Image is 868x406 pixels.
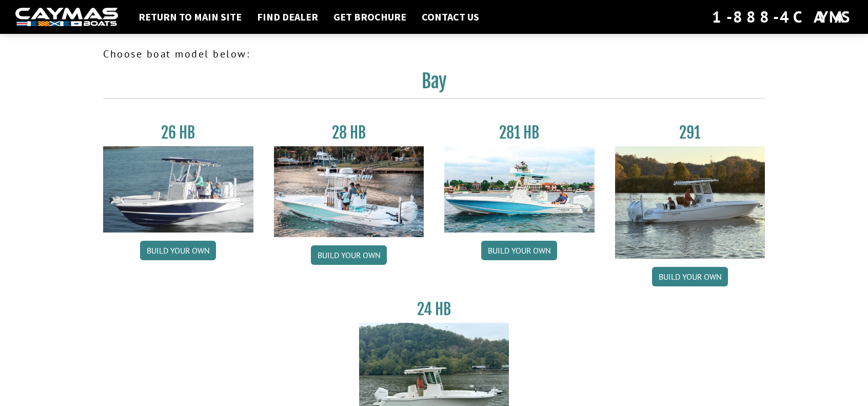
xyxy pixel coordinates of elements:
img: 28-hb-twin.jpg [444,146,595,233]
h3: 24 HB [359,300,509,319]
h3: 281 HB [444,123,595,142]
a: Build your own [481,241,557,260]
a: Return to main site [133,10,247,24]
a: Contact Us [417,10,484,24]
p: Choose boat model below: [103,46,765,62]
a: Build your own [652,267,728,286]
img: 291_Thumbnail.jpg [615,146,765,259]
h3: 28 HB [274,123,424,142]
img: 28_hb_thumbnail_for_caymas_connect.jpg [274,146,424,237]
div: 1-888-4CAYMAS [712,6,853,28]
img: 26_new_photo_resized.jpg [103,146,253,233]
a: Build your own [140,241,216,260]
h3: 26 HB [103,123,253,142]
h2: Bay [103,70,765,99]
h3: 291 [615,123,765,142]
a: Find Dealer [252,10,323,24]
img: white-logo-c9c8dbefe5ff5ceceb0f0178aa75bf4bb51f6bca0971e226c86eb53dfe498488.png [15,8,118,27]
a: Get Brochure [328,10,411,24]
a: Build your own [311,245,387,265]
